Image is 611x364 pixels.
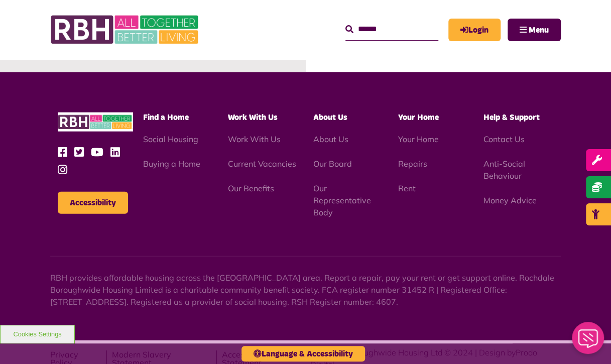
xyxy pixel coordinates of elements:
img: RBH [50,10,201,49]
span: About Us [313,113,347,122]
a: Our Board [313,159,352,169]
a: Your Home [398,134,439,144]
span: Menu [529,26,549,34]
input: Search [345,19,438,40]
span: Your Home [398,113,439,122]
a: Buying a Home [143,159,200,169]
a: Social Housing - open in a new tab [143,134,198,144]
a: About Us [313,134,348,144]
span: Work With Us [228,113,278,122]
a: Repairs [398,159,427,169]
a: Anti-Social Behaviour [483,159,525,181]
span: Help & Support [483,113,540,122]
button: Accessibility [58,192,128,214]
p: RBH provides affordable housing across the [GEOGRAPHIC_DATA] area. Report a repair, pay your rent... [50,272,561,308]
button: Language & Accessibility [241,346,365,361]
button: Navigation [508,19,561,41]
span: Find a Home [143,113,189,122]
a: Current Vacancies [228,159,296,169]
a: Work With Us [228,134,281,144]
a: Our Benefits [228,183,274,193]
iframe: Netcall Web Assistant for live chat [566,319,611,364]
a: Rent [398,183,416,193]
img: RBH [58,112,133,132]
a: Money Advice [483,195,537,205]
a: Our Representative Body [313,183,371,217]
a: MyRBH [448,19,501,41]
a: Contact Us [483,134,525,144]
